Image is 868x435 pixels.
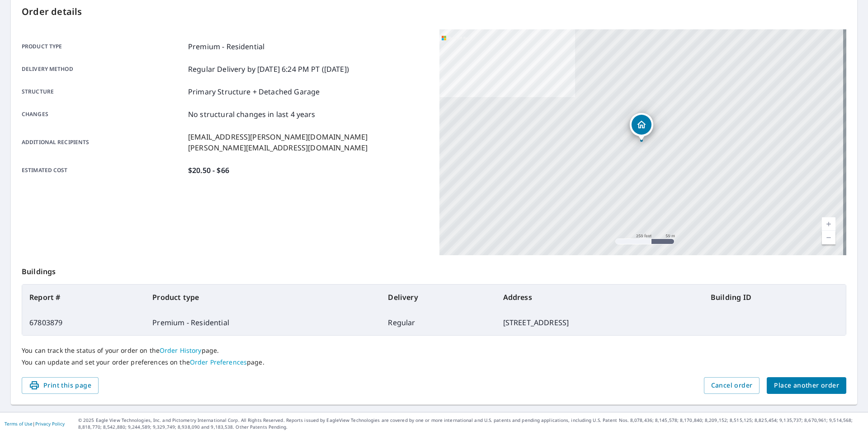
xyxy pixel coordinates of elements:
[188,86,320,97] p: Primary Structure + Detached Garage
[190,358,247,366] a: Order Preferences
[703,285,846,310] th: Building ID
[22,86,184,97] p: Structure
[22,165,184,176] p: Estimated cost
[188,142,368,153] p: [PERSON_NAME][EMAIL_ADDRESS][DOMAIN_NAME]
[381,285,495,310] th: Delivery
[22,131,184,153] p: Additional recipients
[22,255,846,284] p: Buildings
[704,377,760,394] button: Cancel order
[22,109,184,120] p: Changes
[22,346,846,355] p: You can track the status of your order on the page.
[188,64,349,75] p: Regular Delivery by [DATE] 6:24 PM PT ([DATE])
[22,285,145,310] th: Report #
[774,380,839,391] span: Place another order
[145,285,381,310] th: Product type
[188,109,316,120] p: No structural changes in last 4 years
[160,346,202,355] a: Order History
[767,377,846,394] button: Place another order
[188,131,368,142] p: [EMAIL_ADDRESS][PERSON_NAME][DOMAIN_NAME]
[496,285,703,310] th: Address
[630,113,653,141] div: Dropped pin, building 1, Residential property, 57831 Bandera Rd Yucca Valley, CA 92284
[188,165,229,176] p: $20.50 - $66
[822,231,835,244] a: Current Level 17, Zoom Out
[22,358,846,366] p: You can update and set your order preferences on the page.
[22,64,184,75] p: Delivery method
[145,310,381,335] td: Premium - Residential
[5,421,33,427] a: Terms of Use
[35,421,65,427] a: Privacy Policy
[22,41,184,52] p: Product type
[22,5,846,19] p: Order details
[711,380,753,391] span: Cancel order
[381,310,495,335] td: Regular
[5,421,65,426] p: |
[496,310,703,335] td: [STREET_ADDRESS]
[22,377,99,394] button: Print this page
[29,380,91,391] span: Print this page
[188,41,264,52] p: Premium - Residential
[78,417,863,430] p: © 2025 Eagle View Technologies, Inc. and Pictometry International Corp. All Rights Reserved. Repo...
[822,217,835,231] a: Current Level 17, Zoom In
[22,310,145,335] td: 67803879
